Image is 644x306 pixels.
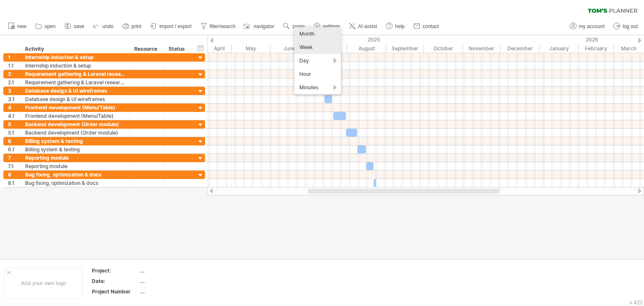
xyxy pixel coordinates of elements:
span: navigator [254,23,274,29]
div: 5.1 [8,129,21,137]
div: Add your own logo [4,267,83,299]
span: import / export [159,23,192,29]
span: print [132,23,141,29]
div: Activity [25,45,125,53]
div: Status [169,45,187,53]
div: .... [140,277,210,285]
a: navigator [242,21,277,32]
a: open [33,21,58,32]
span: open [44,23,56,29]
a: help [384,21,407,32]
div: Billing system & testing [25,145,126,153]
div: April 2025 [194,44,231,53]
div: v 422 [629,299,643,306]
div: Backend development (Order module) [25,120,126,128]
div: Billing system & testing [25,137,126,145]
div: May 2025 [231,44,270,53]
span: log out [623,23,638,29]
span: contact [423,23,439,29]
div: 6.1 [8,145,21,153]
div: June 2025 [270,44,308,53]
a: AI assist [347,21,379,32]
a: my account [568,21,607,32]
div: 7 [8,154,21,162]
div: Bug fixing, optimization & docs [25,179,126,187]
div: 1 [8,53,21,61]
div: Requirement gathering & Laravel research [25,70,126,78]
div: 4 [8,104,21,112]
div: 2.1 [8,78,21,86]
a: undo [91,21,116,32]
div: 2 [8,70,21,78]
div: September 2025 [386,44,424,53]
div: Minutes [294,81,341,94]
div: Internship induction & setup [25,53,126,61]
div: 4.1 [8,112,21,120]
div: .... [140,267,210,274]
span: zoom [292,23,304,29]
a: log out [611,21,640,32]
div: 1.1 [8,62,21,70]
a: save [62,21,87,32]
div: Reporting module [25,162,126,170]
span: AI assist [358,23,377,29]
a: settings [312,21,343,32]
span: undo [102,23,114,29]
span: filter/search [210,23,236,29]
div: Bug fixing, optimization & docs [25,171,126,179]
div: January 2026 [540,44,579,53]
div: Month [294,27,341,41]
div: August 2025 [347,44,386,53]
a: filter/search [198,21,238,32]
div: October 2025 [424,44,463,53]
a: new [6,21,29,32]
span: new [17,23,26,29]
div: December 2025 [501,44,540,53]
div: 5 [8,120,21,128]
div: Database design & UI wireframes [25,95,126,103]
a: import / export [148,21,194,32]
div: 3 [8,87,21,95]
div: 8 [8,171,21,179]
a: contact [411,21,441,32]
span: save [74,23,84,29]
div: Project Number [92,288,138,295]
div: Reporting module [25,154,126,162]
div: 7.1 [8,162,21,170]
div: 6 [8,137,21,145]
div: 3.1 [8,95,21,103]
div: Frontend development (Menu/Table) [25,104,126,112]
div: Resource [134,45,160,53]
span: help [395,23,405,29]
div: Day [294,54,341,67]
div: Project: [92,267,138,274]
div: Date: [92,277,138,285]
span: my account [579,23,605,29]
div: Requirement gathering & Laravel research [25,78,126,86]
span: settings [323,23,340,29]
div: 8.1 [8,179,21,187]
a: print [120,21,144,32]
div: Frontend development (Menu/Table) [25,112,126,120]
div: February 2026 [579,44,614,53]
div: Backend development (Order module) [25,129,126,137]
div: Database design & UI wireframes [25,87,126,95]
div: Internship induction & setup [25,62,126,70]
div: Hour [294,67,341,81]
a: zoom [281,21,307,32]
div: Week [294,41,341,54]
div: November 2025 [463,44,501,53]
div: .... [140,288,210,295]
